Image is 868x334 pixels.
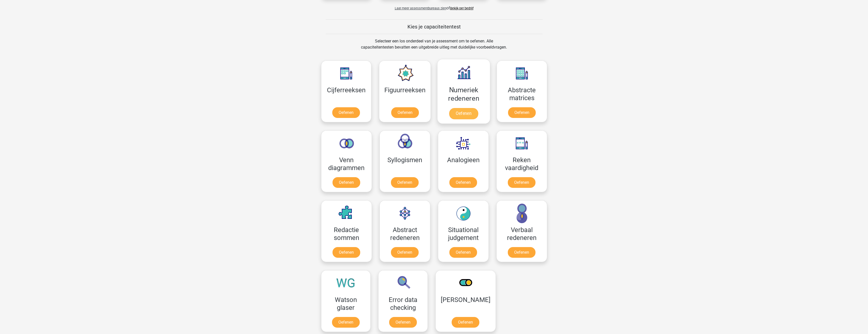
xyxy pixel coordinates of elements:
[449,247,477,258] a: Oefenen
[333,247,360,258] a: Oefenen
[450,6,474,10] a: Bekijk per bedrijf
[508,247,535,258] a: Oefenen
[391,107,419,118] a: Oefenen
[389,317,417,328] a: Oefenen
[508,107,536,118] a: Oefenen
[326,24,543,30] h5: Kies je capaciteitentest
[508,177,535,188] a: Oefenen
[449,177,477,188] a: Oefenen
[391,177,419,188] a: Oefenen
[452,317,479,328] a: Oefenen
[449,108,478,119] a: Oefenen
[391,247,419,258] a: Oefenen
[317,1,551,11] div: of
[332,107,360,118] a: Oefenen
[356,38,512,56] div: Selecteer een los onderdeel van je assessment om te oefenen. Alle capaciteitentesten bevatten een...
[395,6,446,10] span: Laat meer assessmentbureaus zien
[333,177,360,188] a: Oefenen
[332,317,360,328] a: Oefenen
